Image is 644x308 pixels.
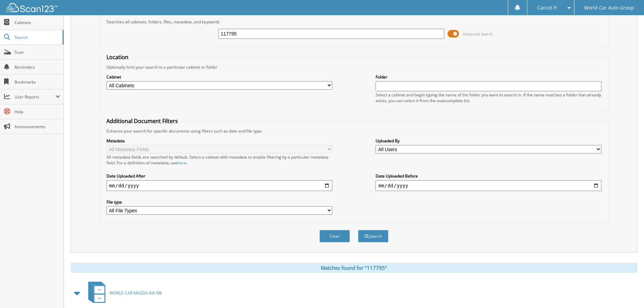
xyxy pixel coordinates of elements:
[106,173,332,179] label: Date Uploaded After
[358,230,388,242] button: Search
[84,280,162,306] a: WORLD CAR MAZDA KIA NB
[7,3,57,12] img: scan123-logo-white.svg
[103,117,181,125] legend: Additional Document Filters
[106,74,332,80] label: Cabinet
[376,138,601,144] label: Uploaded By
[15,124,60,129] span: Announcements
[376,92,601,103] div: Select a cabinet and begin typing the name of the folder you want to search in. If the name match...
[463,31,493,37] span: Advanced Search
[376,74,601,80] label: Folder
[15,109,60,115] span: Help
[15,64,60,70] span: Reminders
[537,6,558,10] span: Cancel P.
[103,19,605,25] div: Searches all cabinets, folders, files, metadata, and keywords
[103,64,605,70] div: Optionally limit your search to a particular cabinet or folder
[15,94,55,100] span: User Reports
[71,263,637,273] div: Matches found for "117795"
[106,154,332,166] div: All metadata fields are searched by default. Select a cabinet with metadata to enable filtering b...
[110,290,162,296] span: WORLD CAR MAZDA KIA NB
[106,138,332,144] label: Metadata
[15,79,60,85] span: Bookmarks
[103,53,132,61] legend: Location
[106,199,332,205] label: File type
[376,180,601,191] input: end
[106,180,332,191] input: start
[610,276,644,308] iframe: Chat Widget
[177,160,186,166] a: here
[376,173,601,179] label: Date Uploaded Before
[584,6,634,10] span: World Car Auto Group
[103,128,605,134] div: Enhance your search for specific documents using filters such as date and file type.
[15,34,59,40] span: Search
[15,49,60,55] span: Scan
[15,20,60,25] span: Cabinets
[319,230,350,242] button: Clear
